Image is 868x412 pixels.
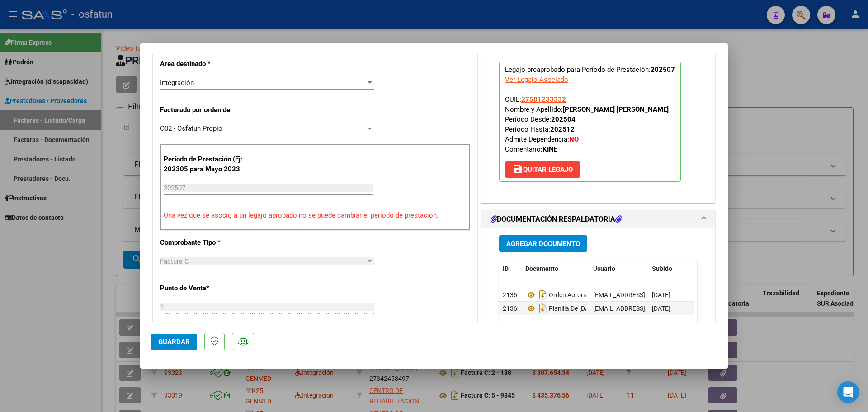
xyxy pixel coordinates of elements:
[521,95,566,104] span: 27581233332
[525,291,599,298] span: Orden Autorizada
[160,124,222,133] span: O02 - Osfatun Propio
[590,259,648,279] datatable-header-cell: Usuario
[499,259,522,279] datatable-header-cell: ID
[525,305,598,312] span: Planilla De [DATE]
[160,105,253,115] p: Facturado por orden de
[491,214,622,225] h1: DOCUMENTACIÓN RESPALDATORIA
[569,135,579,143] strong: NO
[512,166,573,174] span: Quitar Legajo
[506,240,580,248] span: Agregar Documento
[563,105,669,114] strong: [PERSON_NAME] [PERSON_NAME]
[505,145,557,153] span: Comentario:
[537,288,549,302] i: Descargar documento
[652,265,672,272] span: Subido
[503,305,521,312] span: 21362
[693,259,739,279] datatable-header-cell: Acción
[505,95,669,153] span: CUIL: Nombre y Apellido: Período Desde: Período Hasta: Admite Dependencia:
[505,161,580,178] button: Quitar Legajo
[525,265,558,272] span: Documento
[537,301,549,316] i: Descargar documento
[593,305,746,312] span: [EMAIL_ADDRESS][DOMAIN_NAME] - [PERSON_NAME]
[160,237,253,248] p: Comprobante Tipo *
[542,145,557,153] strong: KINE
[522,259,590,279] datatable-header-cell: Documento
[151,334,197,350] button: Guardar
[481,210,715,228] mat-expansion-panel-header: DOCUMENTACIÓN RESPALDATORIA
[503,265,509,272] span: ID
[499,235,587,252] button: Agregar Documento
[481,48,715,203] div: PREAPROBACIÓN PARA INTEGRACION
[158,338,190,346] span: Guardar
[648,259,693,279] datatable-header-cell: Subido
[651,66,675,74] strong: 202507
[512,164,523,175] mat-icon: save
[499,62,681,182] p: Legajo preaprobado para Período de Prestación:
[652,305,670,312] span: [DATE]
[652,291,670,298] span: [DATE]
[160,283,253,294] p: Punto de Venta
[837,381,859,403] div: Open Intercom Messenger
[160,79,194,87] span: Integración
[593,265,615,272] span: Usuario
[503,291,521,298] span: 21361
[505,75,568,85] div: Ver Legajo Asociado
[550,125,575,133] strong: 202512
[164,154,255,175] p: Período de Prestación (Ej: 202305 para Mayo 2023
[160,257,189,265] span: Factura C
[551,115,576,123] strong: 202504
[160,59,253,69] p: Area destinado *
[164,210,467,221] p: Una vez que se asoció a un legajo aprobado no se puede cambiar el período de prestación.
[593,291,746,298] span: [EMAIL_ADDRESS][DOMAIN_NAME] - [PERSON_NAME]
